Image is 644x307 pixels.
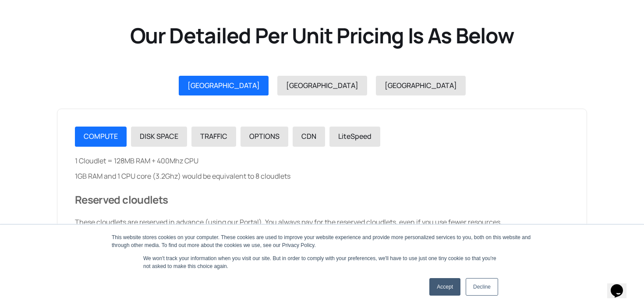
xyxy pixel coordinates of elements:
[75,192,168,207] span: Reserved cloudlets
[143,254,501,270] p: We won't track your information when you visit our site. But in order to comply with your prefere...
[385,81,457,90] span: [GEOGRAPHIC_DATA]
[301,131,316,141] span: CDN
[53,22,591,49] h2: Our Detailed Per Unit Pricing Is As Below
[286,81,358,90] span: [GEOGRAPHIC_DATA]
[466,278,498,296] a: Decline
[249,131,280,141] span: OPTIONS
[338,131,372,141] span: LiteSpeed
[200,131,227,141] span: TRAFFIC
[140,131,178,141] span: DISK SPACE
[84,131,118,141] span: COMPUTE
[188,81,260,90] span: [GEOGRAPHIC_DATA]
[607,272,635,298] iframe: chat widget
[429,278,460,296] a: Accept
[112,233,532,249] div: This website stores cookies on your computer. These cookies are used to improve your website expe...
